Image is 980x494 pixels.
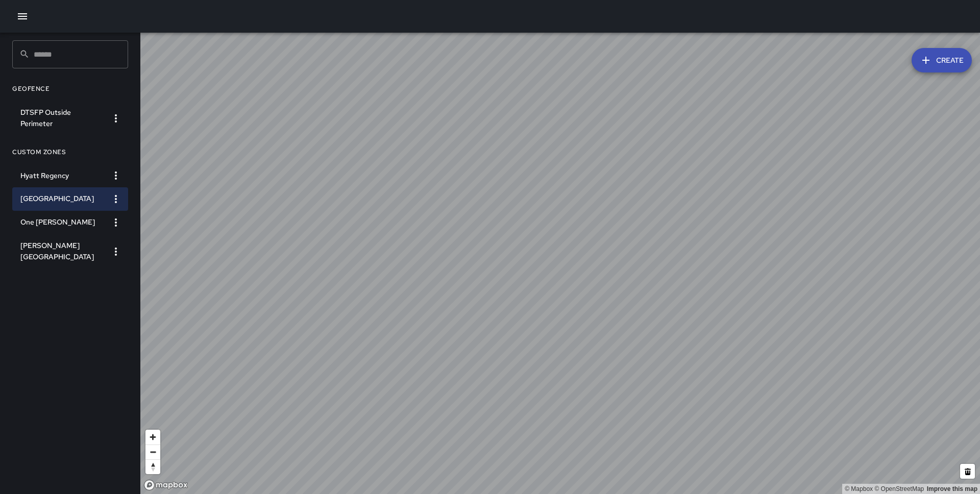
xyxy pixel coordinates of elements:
li: Custom Zones [12,140,128,164]
a: OpenStreetMap [874,485,924,492]
button: Zoom in [145,430,160,444]
a: Mapbox [845,485,873,492]
h6: One [PERSON_NAME] [20,217,104,228]
button: Delete [960,464,975,479]
h6: [GEOGRAPHIC_DATA] [20,193,104,205]
h6: DTSFP Outside Perimeter [20,107,104,130]
a: Mapbox homepage [143,479,188,491]
canvas: Map [140,33,980,494]
a: Improve this map [927,485,977,492]
h6: Hyatt Regency [20,170,104,182]
li: Geofence [12,77,128,101]
h6: [PERSON_NAME][GEOGRAPHIC_DATA] [20,240,104,263]
button: Create [912,48,972,72]
button: Zoom out [145,444,160,459]
button: Reset bearing to north [145,459,160,474]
